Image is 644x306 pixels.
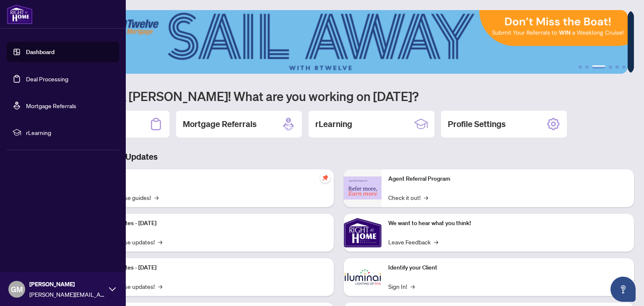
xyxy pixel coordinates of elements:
[410,282,415,291] span: →
[609,65,612,69] button: 4
[7,4,33,24] img: logo
[434,237,438,246] span: →
[29,290,105,299] span: [PERSON_NAME][EMAIL_ADDRESS][DOMAIN_NAME]
[320,173,330,183] span: pushpin
[388,282,415,291] a: Sign In!→
[315,118,352,130] h2: rLearning
[26,75,68,83] a: Deal Processing
[88,263,327,272] p: Platform Updates - [DATE]
[579,65,582,69] button: 1
[11,283,23,295] span: GM
[592,65,605,69] button: 3
[424,193,428,202] span: →
[448,118,506,130] h2: Profile Settings
[44,10,628,74] img: Slide 2
[585,65,589,69] button: 2
[29,280,105,289] span: [PERSON_NAME]
[344,176,382,200] img: Agent Referral Program
[88,219,327,228] p: Platform Updates - [DATE]
[26,102,76,109] a: Mortgage Referrals
[26,128,113,137] span: rLearning
[26,48,55,56] a: Dashboard
[44,88,634,104] h1: Welcome back [PERSON_NAME]! What are you working on [DATE]?
[344,214,382,252] img: We want to hear what you think!
[388,263,627,272] p: Identify your Client
[158,237,162,246] span: →
[622,65,626,69] button: 6
[158,282,162,291] span: →
[44,151,634,163] h3: Brokerage & Industry Updates
[388,219,627,228] p: We want to hear what you think!
[88,174,327,184] p: Self-Help
[615,65,619,69] button: 5
[610,277,636,302] button: Open asap
[154,193,158,202] span: →
[344,258,382,296] img: Identify your Client
[183,118,257,130] h2: Mortgage Referrals
[388,237,438,246] a: Leave Feedback→
[388,174,627,184] p: Agent Referral Program
[388,193,428,202] a: Check it out!→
